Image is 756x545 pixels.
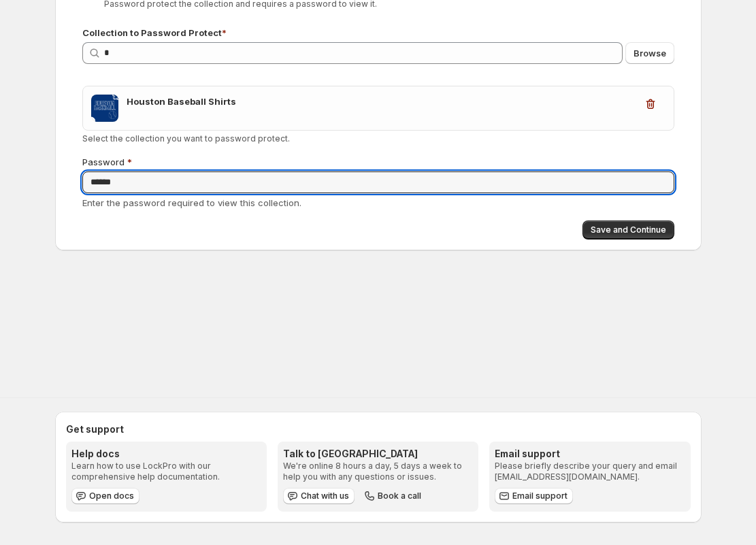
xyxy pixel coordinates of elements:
h3: Houston Baseball Shirts [127,95,636,108]
span: Email support [512,491,568,501]
span: Save and Continue [591,225,666,235]
p: We're online 8 hours a day, 5 days a week to help you with any questions or issues. [283,461,473,482]
a: Email support [495,488,573,504]
button: Browse [625,42,674,64]
h3: Email support [495,447,685,461]
p: Collection to Password Protect [82,26,674,39]
p: Learn how to use LockPro with our comprehensive help documentation. [71,461,261,482]
span: Open docs [89,491,134,501]
p: Select the collection you want to password protect. [82,133,674,144]
a: Open docs [71,488,139,504]
h3: Talk to [GEOGRAPHIC_DATA] [283,447,473,461]
span: Browse [634,46,666,60]
button: Chat with us [283,488,355,504]
span: Enter the password required to view this collection. [82,197,301,208]
button: Save and Continue [582,220,674,240]
span: Chat with us [301,491,349,501]
span: Password [82,156,125,167]
h3: Help docs [71,447,261,461]
p: Please briefly describe your query and email [EMAIL_ADDRESS][DOMAIN_NAME]. [495,461,685,482]
h2: Get support [66,423,691,436]
span: Book a call [378,491,421,501]
button: Book a call [360,488,427,504]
